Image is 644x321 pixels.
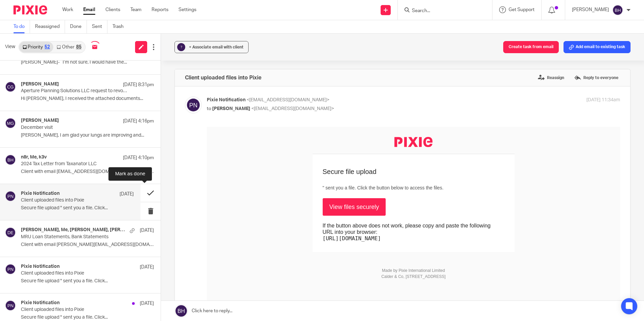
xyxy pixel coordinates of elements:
span: Pixie Notification [207,98,246,102]
label: Reply to everyone [573,73,620,83]
input: Search [411,8,472,14]
h4: [PERSON_NAME] [21,81,59,87]
h4: Client uploaded files into Pixie [185,74,261,81]
p: Secure file upload " sent you a file. Click... [21,278,154,284]
p: Secure file upload " sent you a file. Click... [21,315,154,320]
a: Reports [152,6,168,13]
img: Pixie [13,5,47,14]
img: svg%3E [5,118,16,129]
h3: Secure file upload [116,41,298,49]
a: Work [62,6,73,13]
img: svg%3E [5,300,16,311]
p: [DATE] [140,300,154,307]
label: Reassign [536,73,566,83]
h4: [PERSON_NAME] [21,118,59,123]
p: 2024 Tax Letter from Taxanator LLC [21,161,127,167]
a: Settings [179,6,196,13]
p: Client with email [PERSON_NAME][EMAIL_ADDRESS][DOMAIN_NAME] uploaded... [21,242,154,248]
img: svg%3E [5,154,16,165]
p: Client uploaded files into Pixie [21,307,127,313]
p: [DATE] 4:16pm [123,118,154,124]
span: View [5,43,15,50]
a: Done [70,20,87,33]
img: Pixie [188,10,226,20]
p: [PERSON_NAME], I am glad your lungs are improving and... [21,133,154,138]
a: Other85 [53,42,85,52]
span: + Associate email with client [189,45,244,49]
p: MRU Loan Statements, Bank Statements [21,234,127,240]
h4: Pixie Notification [21,264,60,270]
span: <[EMAIL_ADDRESS][DOMAIN_NAME]> [247,98,329,102]
img: svg%3E [5,81,16,92]
div: ? [177,43,185,51]
a: View files securely [116,71,179,89]
div: 85 [76,45,82,49]
p: [DATE] 4:10pm [123,154,154,161]
p: Made by Pixie International Limited Calder & Co, [STREET_ADDRESS] [174,141,239,153]
a: Reassigned [35,20,65,33]
p: " sent you a file. Click the button below to access the files. [116,58,298,65]
p: [DATE] [140,227,154,234]
h4: [PERSON_NAME], Me, [PERSON_NAME], [PERSON_NAME] [21,227,126,233]
div: If the button above does not work, please copy and paste the following URL into your browser: [116,96,294,115]
img: svg%3E [5,191,16,202]
p: Secure file upload " sent you a file. Click... [21,205,134,211]
a: Email [83,6,95,13]
h4: Pixie Notification [21,191,60,197]
p: [DATE] [140,264,154,271]
a: Team [130,6,141,13]
p: [PERSON_NAME]- I’m not sure, I would have the... [21,60,154,65]
img: svg%3E [612,5,623,15]
button: ? + Associate email with client [174,41,249,53]
span: [PERSON_NAME] [212,106,250,111]
p: [DATE] 11:34am [586,97,620,104]
span: to [207,106,211,111]
img: svg%3E [5,227,16,238]
h4: n8r, Me, k3v [21,154,47,160]
pre: [URL][DOMAIN_NAME] [116,108,294,115]
p: Hi [PERSON_NAME], I received the attached documents... [21,96,154,102]
img: inbox_syncing.svg [89,41,101,53]
a: Clients [105,6,120,13]
p: Client with email [EMAIL_ADDRESS][DOMAIN_NAME] uploaded some... [21,169,154,175]
p: [DATE] 8:31pm [123,81,154,88]
span: Get Support [509,7,535,12]
p: Client uploaded files into Pixie [21,271,127,276]
button: Create task from email [503,41,559,53]
a: To do [13,20,30,33]
p: Client uploaded files into Pixie [21,198,111,203]
p: [DATE] [120,191,134,198]
h4: Pixie Notification [21,300,60,306]
a: Trash [112,20,129,33]
button: Add email to existing task [563,41,631,53]
img: svg%3E [185,97,202,113]
p: December visit [21,125,127,131]
span: <[EMAIL_ADDRESS][DOMAIN_NAME]> [251,106,334,111]
a: Priority52 [19,42,53,52]
img: svg%3E [5,264,16,275]
div: 52 [44,45,50,49]
p: [PERSON_NAME] [572,6,609,13]
a: Sent [92,20,107,33]
p: Aperture Planning Solutions LLC request to revoke the Subchapter S election [21,88,127,94]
